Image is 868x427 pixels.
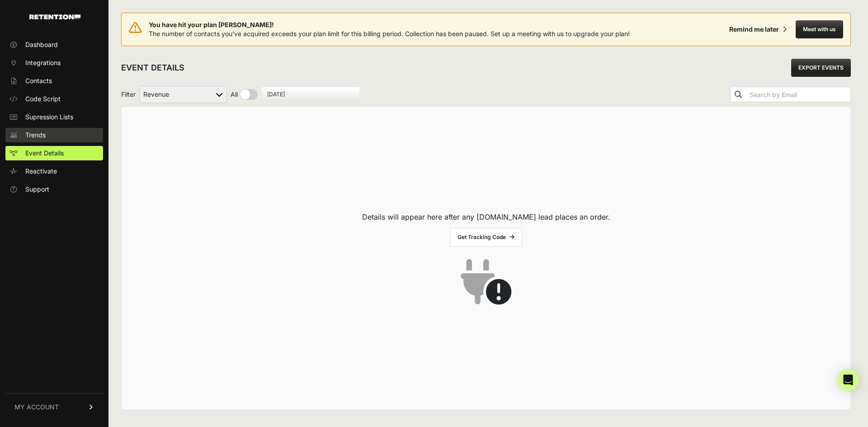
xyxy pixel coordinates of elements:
input: Search by Email [748,89,850,101]
a: Trends [5,128,103,142]
a: Code Script [5,92,103,106]
span: Code Script [25,94,61,103]
span: Event Details [25,149,64,158]
a: Supression Lists [5,110,103,124]
span: Support [25,185,49,194]
span: Dashboard [25,40,58,49]
a: Integrations [5,56,103,70]
a: Get Tracking Code [450,228,522,247]
button: Meet with us [796,20,843,38]
button: Remind me later [726,21,790,38]
div: Remind me later [729,25,779,34]
span: Reactivate [25,167,57,176]
span: Filter [121,90,136,99]
a: EXPORT EVENTS [791,59,851,77]
span: Contacts [25,76,52,85]
span: MY ACCOUNT [14,403,59,412]
span: Integrations [25,58,61,67]
h2: EVENT DETAILS [121,61,184,74]
span: Supression Lists [25,113,73,122]
p: Details will appear here after any [DOMAIN_NAME] lead places an order. [362,211,610,222]
select: Filter [139,86,227,103]
a: Dashboard [5,38,103,52]
span: Trends [25,131,46,140]
a: Contacts [5,74,103,88]
span: You have hit your plan [PERSON_NAME]! [149,20,630,29]
a: MY ACCOUNT [5,393,103,421]
a: Event Details [5,146,103,160]
span: The number of contacts you've acquired exceeds your plan limit for this billing period. Collectio... [149,30,630,38]
div: Open Intercom Messenger [837,369,859,391]
img: Retention.com [29,14,80,19]
a: Support [5,182,103,197]
a: Reactivate [5,164,103,178]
